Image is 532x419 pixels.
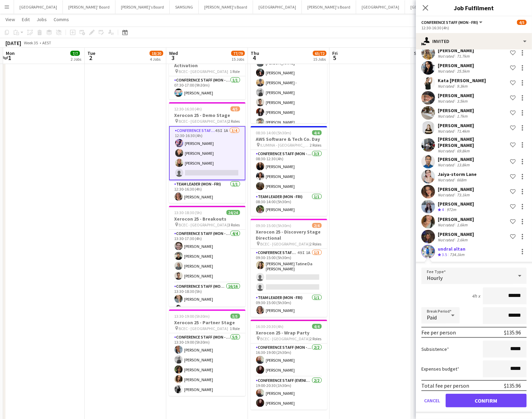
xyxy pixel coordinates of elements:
[14,0,63,14] button: [GEOGRAPHIC_DATA]
[51,15,72,24] a: Comms
[442,207,444,212] span: 4
[169,46,246,100] app-job-card: 07:30-17:00 (9h30m)1/1Xerocon 25 - Xero-Payments Activation BCEC - [GEOGRAPHIC_DATA]1 RoleConfere...
[232,57,244,62] div: 15 Jobs
[438,246,466,252] div: undral altan
[174,106,202,111] span: 12:30-16:30 (4h)
[438,186,474,192] div: [PERSON_NAME]
[504,329,521,336] div: $135.96
[421,382,469,389] div: Total fee per person
[438,62,474,69] div: [PERSON_NAME]
[251,344,327,377] app-card-role: Conference Staff (Mon - Fri)2/216:30-19:00 (2h30m)[PERSON_NAME][PERSON_NAME]
[438,54,456,59] div: Not rated
[228,222,240,227] span: 3 Roles
[169,102,246,203] app-job-card: 12:30-16:30 (4h)4/5Xerocon 25 - Demo Stage BCEC - [GEOGRAPHIC_DATA]2 RolesConference Staff (Mon -...
[456,69,471,74] div: 25.5km
[22,16,30,23] span: Edit
[170,0,199,14] button: SAMSUNG
[421,366,459,372] label: Expenses budget
[438,162,456,167] div: Not rated
[71,57,81,62] div: 2 Jobs
[313,57,326,62] div: 15 Jobs
[438,192,456,197] div: Not rated
[438,237,456,242] div: Not rated
[251,150,327,193] app-card-role: Conference Staff (Mon - Fri)3/308:30-12:30 (4h)[PERSON_NAME][PERSON_NAME][PERSON_NAME]
[251,320,327,410] div: 16:30-20:30 (4h)4/4Xerocon 25 - Wrap Party BCEC - [GEOGRAPHIC_DATA]2 RolesConference Staff (Mon -...
[251,330,327,336] h3: Xerocon 25 - Wrap Party
[87,50,95,56] span: Tue
[231,51,245,56] span: 77/79
[416,3,532,12] h3: Job Fulfilment
[256,223,292,228] span: 09:30-15:00 (5h30m)
[169,216,246,222] h3: Xerocon 25 - Breakouts
[446,394,527,407] button: Confirm
[261,143,310,148] span: ILUMINA - [GEOGRAPHIC_DATA]
[438,222,456,227] div: Not rated
[256,324,284,329] span: 16:30-20:30 (4h)
[332,50,338,56] span: Fri
[5,40,21,46] div: [DATE]
[174,314,210,319] span: 13:30-19:00 (5h30m)
[169,310,246,396] app-job-card: 13:30-19:00 (5h30m)5/5Xerocon 25 - Partner Stage BCEC - [GEOGRAPHIC_DATA]1 RoleConference Staff (...
[310,241,322,246] span: 2 Roles
[226,210,240,215] span: 24/24
[438,201,474,207] div: [PERSON_NAME]
[438,148,456,153] div: Not rated
[169,126,246,180] app-card-role: Conference Staff (Mon - Fri)45I1A3/412:30-16:30 (4h)[PERSON_NAME][PERSON_NAME][PERSON_NAME]
[438,77,486,84] div: Kata [PERSON_NAME]
[168,54,178,62] span: 3
[251,126,327,216] app-job-card: 08:30-14:00 (5h30m)4/4AWS Software & Tech Co. Day ILUMINA - [GEOGRAPHIC_DATA]2 RolesConference St...
[421,20,484,25] button: Conference Staff (Mon - Fri)
[169,76,246,100] app-card-role: Conference Staff (Mon - Fri)1/107:30-17:00 (9h30m)[PERSON_NAME]
[6,50,15,56] span: Mon
[416,33,532,49] div: Invited
[251,229,327,241] h3: Xerocon 25 - Discovery Stage Directional
[302,0,356,14] button: [PERSON_NAME]'s Board
[174,210,202,215] span: 13:30-18:30 (5h)
[421,346,449,352] label: Subsistence
[251,249,327,294] app-card-role: Conference Staff (Mon - Fri)49I1A1/309:30-15:00 (5h30m)[PERSON_NAME] Tatine Da [PERSON_NAME] [PER...
[405,0,486,14] button: [GEOGRAPHIC_DATA]/Gold Coast Winter
[251,219,327,317] app-job-card: 09:30-15:00 (5h30m)2/4Xerocon 25 - Discovery Stage Directional BCEC - [GEOGRAPHIC_DATA]2 RolesCon...
[448,252,466,258] div: 734.1km
[456,84,469,89] div: 9.3km
[427,314,437,321] span: Paid
[438,69,456,74] div: Not rated
[5,54,15,62] span: 1
[230,314,240,319] span: 5/5
[517,20,527,25] span: 4/5
[421,25,527,30] div: 12:30-16:30 (4h)
[261,241,310,246] span: BCEC - [GEOGRAPHIC_DATA]
[230,69,240,74] span: 1 Role
[169,319,246,326] h3: Xerocon 25 - Partner Stage
[54,16,69,23] span: Comms
[179,222,228,227] span: BCEC - [GEOGRAPHIC_DATA]
[256,130,292,135] span: 08:30-14:00 (5h30m)
[312,324,322,329] span: 4/4
[310,336,322,341] span: 2 Roles
[438,122,474,129] div: [PERSON_NAME]
[37,16,47,23] span: Jobs
[456,222,469,227] div: 1.6km
[179,326,228,331] span: BCEC - [GEOGRAPHIC_DATA]
[63,0,115,14] button: [PERSON_NAME]' Board
[438,171,477,177] div: Jaiya-storm Lane
[251,23,327,123] div: 08:00-16:00 (8h)21/24Xerocon 25 - Breakouts BCEC - [GEOGRAPHIC_DATA]2 RolesConference Staff (Mon ...
[310,143,322,148] span: 2 Roles
[456,177,468,182] div: 668m
[169,333,246,396] app-card-role: Conference Staff (Mon - Fri)5/513:30-19:00 (5h30m)[PERSON_NAME][PERSON_NAME][PERSON_NAME][PERSON_...
[414,50,421,56] span: Sat
[456,129,471,134] div: 71.4km
[169,112,246,118] h3: Xerocon 25 - Demo Stage
[438,107,474,114] div: [PERSON_NAME]
[456,192,471,197] div: 73.1km
[438,129,456,134] div: Not rated
[150,57,163,62] div: 4 Jobs
[3,15,18,24] a: View
[251,136,327,142] h3: AWS Software & Tech Co. Day
[438,136,507,148] div: [PERSON_NAME] [PERSON_NAME]
[169,206,246,307] app-job-card: 13:30-18:30 (5h)24/24Xerocon 25 - Breakouts BCEC - [GEOGRAPHIC_DATA]3 RolesConference Staff (Mon ...
[228,119,240,124] span: 2 Roles
[199,0,253,14] button: [PERSON_NAME]'s Board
